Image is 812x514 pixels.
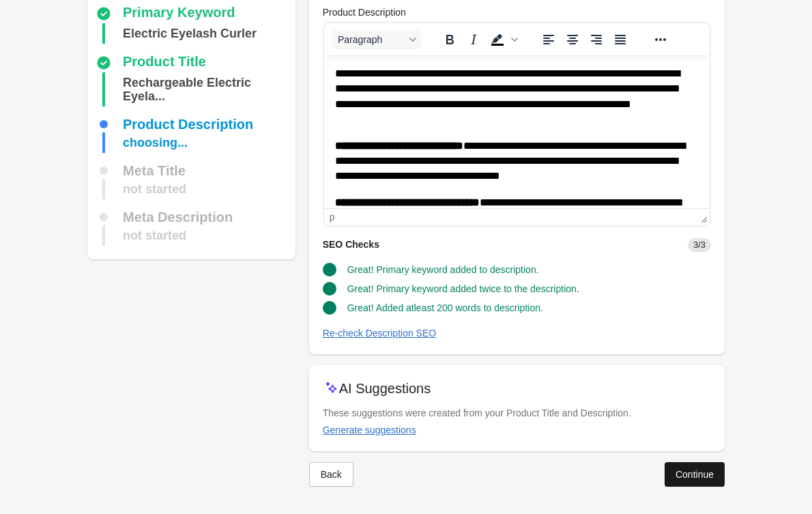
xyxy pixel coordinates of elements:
[123,55,206,71] div: Product Title
[123,72,290,106] div: Rechargeable Electric Eyelash Curler for Natural and Long-lasting Curl
[123,179,186,199] div: not started
[347,302,543,313] span: Great! Added atleast 200 words to description.
[676,469,714,480] div: Continue
[330,212,335,223] div: p
[123,23,257,44] div: Electric Eyelash Curler
[561,30,584,49] button: Align center
[585,30,608,49] button: Align right
[347,283,579,294] span: Great! Primary keyword added twice to the description.
[609,30,632,49] button: Justify
[123,117,253,131] div: Product Description
[323,425,416,436] div: Generate suggestions
[317,418,422,442] button: Generate suggestions
[665,462,725,487] button: Continue
[438,30,461,49] button: Bold
[321,469,342,480] div: Back
[123,164,186,177] div: Meta Title
[695,209,710,225] div: Press the Up and Down arrow keys to resize the editor.
[537,30,560,49] button: Align left
[323,328,437,339] div: Re-check Description SEO
[123,225,186,246] div: not started
[309,462,353,487] button: Back
[317,321,442,345] button: Re-check Description SEO
[323,5,406,19] label: Product Description
[486,30,520,49] div: Background color
[338,34,405,45] span: Paragraph
[123,5,235,22] div: Primary Keyword
[332,30,421,49] button: Blocks
[123,210,233,224] div: Meta Description
[339,379,431,398] p: AI Suggestions
[688,238,711,252] span: 3/3
[323,239,379,250] span: SEO Checks
[323,408,631,418] span: These suggestions were created from your Product Title and Description.
[462,30,485,49] button: Italic
[347,264,539,275] span: Great! Primary keyword added to description.
[649,30,672,49] button: Reveal or hide additional toolbar items
[123,132,188,153] div: choosing...
[324,55,710,208] iframe: Rich Text Area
